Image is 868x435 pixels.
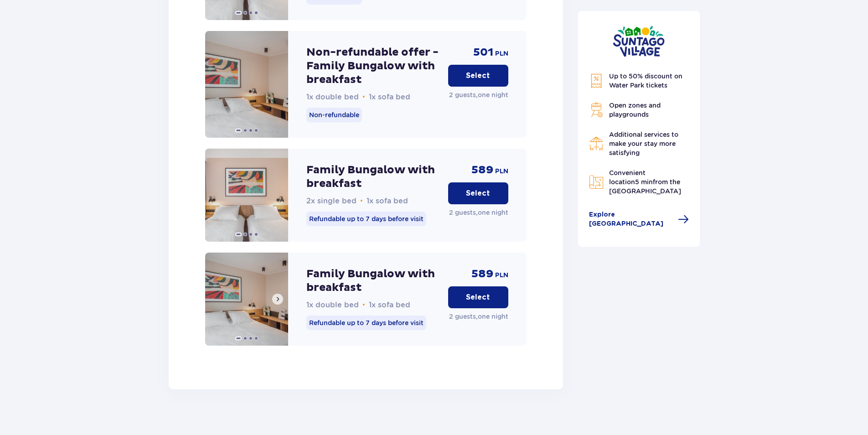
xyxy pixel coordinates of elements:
span: PLN [495,271,508,280]
p: Refundable up to 7 days before visit [306,212,426,226]
img: Discount Icon [589,73,604,88]
p: Non-refundable offer - Family Bungalow with breakfast [306,46,441,87]
span: Open zones and playgrounds [609,102,661,118]
span: 1x sofa bed [367,197,408,205]
span: • [360,197,363,206]
span: • [362,93,365,102]
p: 2 guests , one night [449,90,508,99]
span: 1x sofa bed [369,93,410,101]
span: 501 [473,46,493,59]
p: Select [466,71,490,81]
p: 2 guests , one night [449,312,508,321]
span: PLN [495,49,508,58]
span: 589 [471,267,493,281]
button: Select [448,65,508,87]
p: Select [466,188,490,198]
img: Family Bungalow with breakfast [205,253,288,346]
img: Map Icon [589,175,604,189]
span: Up to 50% discount on Water Park tickets [609,72,682,89]
span: 2x single bed [306,197,356,205]
p: Family Bungalow with breakfast [306,267,441,295]
button: Select [448,182,508,204]
span: 589 [471,163,493,177]
img: Non-refundable offer - Family Bungalow with breakfast [205,31,288,138]
span: Explore [GEOGRAPHIC_DATA] [589,210,673,228]
img: Grill Icon [589,103,604,117]
p: 2 guests , one night [449,208,508,217]
span: 1x double bed [306,300,359,309]
span: Additional services to make your stay more satisfying [609,131,678,156]
p: Non-refundable [306,108,362,122]
a: Explore [GEOGRAPHIC_DATA] [589,210,689,228]
span: 1x sofa bed [369,300,410,309]
img: Restaurant Icon [589,136,604,151]
span: Convenient location from the [GEOGRAPHIC_DATA] [609,169,681,195]
span: 1x double bed [306,93,359,101]
p: Select [466,292,490,302]
img: Family Bungalow with breakfast [205,149,288,242]
img: Suntago Village [613,26,665,57]
span: PLN [495,167,508,176]
span: • [362,300,365,310]
span: 5 min [635,178,653,186]
button: Select [448,286,508,308]
p: Refundable up to 7 days before visit [306,316,426,330]
p: Family Bungalow with breakfast [306,163,441,191]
